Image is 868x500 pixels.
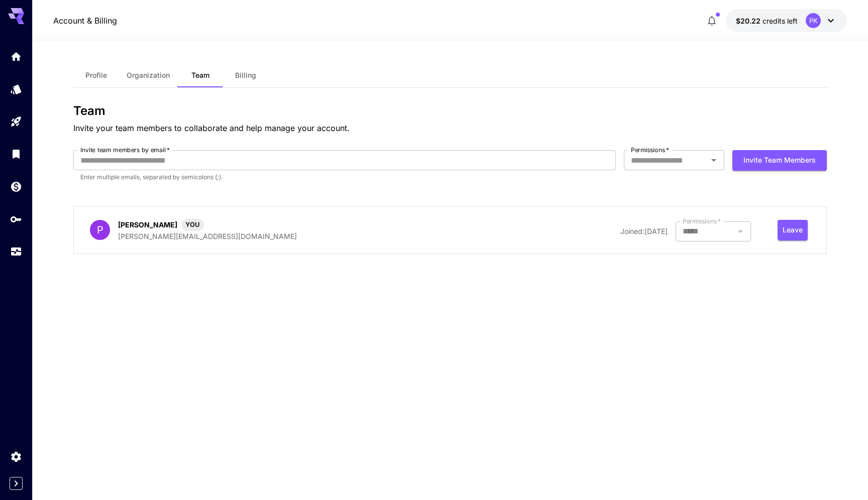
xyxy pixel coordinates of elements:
span: Joined: [DATE] [620,227,668,235]
p: Enter multiple emails, separated by semicolons (;). [80,172,609,182]
span: Team [191,71,209,80]
span: YOU [181,220,204,230]
button: Expand sidebar [10,477,23,490]
button: Open [707,153,721,167]
div: Models [10,80,22,92]
button: Leave [778,220,808,240]
p: Invite your team members to collaborate and help manage your account. [73,122,827,134]
span: Profile [85,71,107,80]
a: Account & Billing [53,15,117,27]
div: Usage [10,245,22,258]
div: P [90,220,110,240]
div: Wallet [10,180,22,193]
div: Library [10,145,22,157]
span: credits left [763,17,798,25]
p: [PERSON_NAME][EMAIL_ADDRESS][DOMAIN_NAME] [118,231,297,241]
div: PK [806,13,821,28]
label: Permissions [631,146,669,154]
label: Permissions [683,217,721,225]
h3: Team [73,104,827,118]
div: Settings [10,447,22,460]
div: $20.2229 [736,16,798,26]
span: $20.22 [736,17,763,25]
p: [PERSON_NAME] [118,219,177,230]
button: Invite team members [732,150,827,171]
div: Home [10,47,22,60]
span: Organization [127,71,170,80]
nav: breadcrumb [53,15,117,27]
div: Playground [10,112,22,124]
label: Invite team members by email [80,146,170,154]
span: Billing [235,71,256,80]
button: $20.2229PK [726,9,847,32]
div: API Keys [10,213,22,225]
